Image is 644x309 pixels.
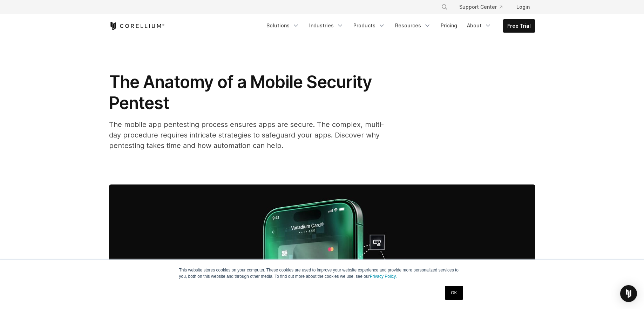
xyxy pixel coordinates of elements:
[463,19,496,32] a: About
[109,72,372,113] span: The Anatomy of a Mobile Security Pentest
[370,274,397,279] a: Privacy Policy.
[436,19,461,32] a: Pricing
[262,19,304,32] a: Solutions
[620,285,637,302] div: Open Intercom Messenger
[511,1,535,13] a: Login
[179,267,465,280] p: This website stores cookies on your computer. These cookies are used to improve your website expe...
[262,19,535,33] div: Navigation Menu
[445,286,463,300] a: OK
[391,19,435,32] a: Resources
[109,120,384,150] span: The mobile app pentesting process ensures apps are secure. The complex, multi-day procedure requi...
[503,20,535,32] a: Free Trial
[109,22,165,30] a: Corellium Home
[349,19,389,32] a: Products
[438,1,451,13] button: Search
[454,1,508,13] a: Support Center
[305,19,348,32] a: Industries
[433,1,535,13] div: Navigation Menu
